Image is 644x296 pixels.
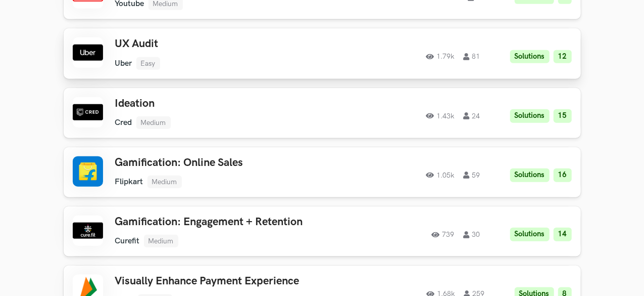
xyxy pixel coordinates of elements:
[554,50,572,64] li: 12
[510,109,550,123] li: Solutions
[115,216,337,229] h3: Gamification: Engagement + Retention
[64,88,581,138] a: IdeationCredMedium1.43k24Solutions15
[136,57,160,70] li: Easy
[147,176,182,188] li: Medium
[115,275,337,288] h3: Visually Enhance Payment Experience
[554,109,572,123] li: 15
[464,53,480,60] span: 81
[464,231,480,238] span: 30
[426,112,455,119] span: 1.43k
[64,147,581,197] a: Gamification: Online SalesFlipkartMedium1.05k59Solutions16
[144,235,178,247] li: Medium
[426,53,455,60] span: 1.79k
[510,50,550,64] li: Solutions
[115,236,140,246] li: Curefit
[510,228,550,241] li: Solutions
[464,112,480,119] span: 24
[64,206,581,257] a: Gamification: Engagement + RetentionCurefitMedium73930Solutions14
[554,168,572,182] li: 16
[64,28,581,78] a: UX AuditUberEasy1.79k81Solutions12
[115,118,132,128] li: Cred
[115,156,337,170] h3: Gamification: Online Sales
[115,37,337,51] h3: UX Audit
[464,172,480,179] span: 59
[115,177,143,187] li: Flipkart
[115,59,132,68] li: Uber
[510,168,550,182] li: Solutions
[432,231,455,238] span: 739
[136,116,171,129] li: Medium
[426,172,455,179] span: 1.05k
[554,228,572,241] li: 14
[115,97,337,110] h3: Ideation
